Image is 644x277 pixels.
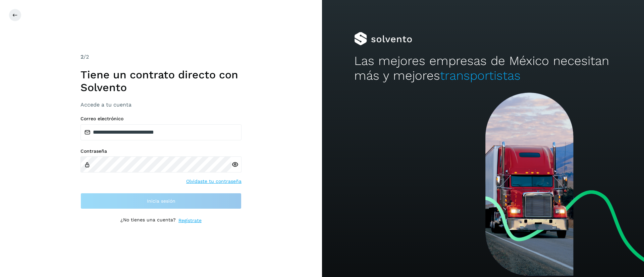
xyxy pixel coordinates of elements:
h2: Las mejores empresas de México necesitan más y mejores [354,54,612,83]
span: Inicia sesión [147,199,175,203]
a: Regístrate [178,217,202,224]
label: Contraseña [80,148,241,154]
h3: Accede a tu cuenta [80,101,241,108]
p: ¿No tienes una cuenta? [120,217,176,224]
label: Correo electrónico [80,116,241,122]
div: /2 [80,53,241,61]
a: Olvidaste tu contraseña [186,178,241,185]
button: Inicia sesión [80,193,241,209]
span: 2 [80,54,84,60]
span: transportistas [440,68,521,83]
h1: Tiene un contrato directo con Solvento [80,68,241,94]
